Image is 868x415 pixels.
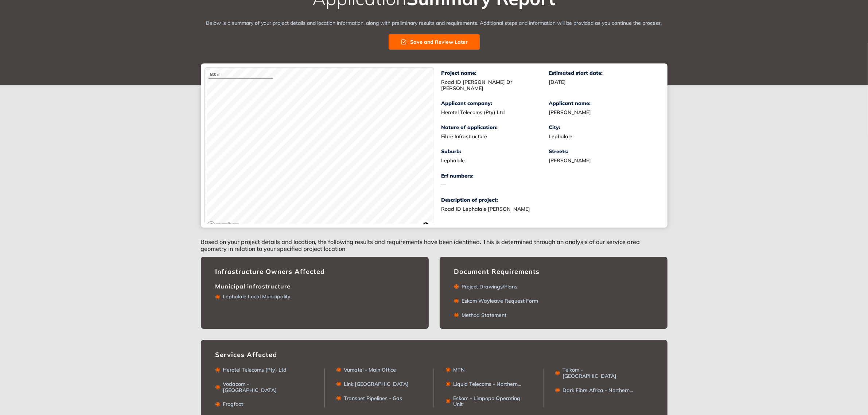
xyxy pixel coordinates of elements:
div: Description of project: [441,197,657,203]
div: Road ID [PERSON_NAME] Dr [PERSON_NAME] [441,79,549,92]
span: ... [630,387,633,393]
div: Transnet Pipelines - Gas [341,395,402,402]
div: Liquid Telecoms - Northern Region [451,381,521,387]
div: Municipal infrastructure [215,280,414,290]
div: [PERSON_NAME] [549,109,657,116]
div: Frogfoot [220,401,244,407]
div: Lephalale [441,158,549,164]
div: Vumatel - Main Office [341,367,396,373]
div: Road ID Lephalale [PERSON_NAME] [441,206,624,212]
a: Mapbox logo [207,221,239,229]
span: Dark Fibre Africa - Northern [563,387,630,393]
div: Vodacom - [GEOGRAPHIC_DATA] [220,381,293,393]
div: Fibre Infrastructure [441,133,549,140]
div: 500 m [209,71,273,79]
div: Based on your project details and location, the following results and requirements have been iden... [201,228,667,257]
span: Save and Review Later [410,38,468,46]
div: Infrastructure Owners Affected [215,268,414,276]
span: Toggle attribution [424,221,428,229]
div: Streets: [549,148,657,155]
div: [PERSON_NAME] [549,158,657,164]
canvas: Map [205,67,434,232]
div: Services Affected [215,351,653,359]
div: Link [GEOGRAPHIC_DATA] [341,381,409,387]
button: Save and Review Later [389,34,480,50]
div: Eskom - Limpopo Operating Unit [451,395,523,408]
div: Estimated start date: [549,70,657,76]
div: Herotel Telecoms (Pty) Ltd [441,109,549,116]
div: Project name: [441,70,549,76]
div: Suburb: [441,148,549,155]
div: Erf numbers: [441,173,549,179]
div: Below is a summary of your project details and location information, along with preliminary resul... [201,19,667,27]
div: Applicant name: [549,100,657,106]
div: City: [549,124,657,131]
div: — [441,182,549,188]
div: Project Drawings/Plans [459,284,518,290]
span: ... [518,381,521,387]
div: Applicant company: [441,100,549,106]
div: Nature of application: [441,124,549,131]
span: Liquid Telecoms - Northern [454,381,518,387]
div: Herotel Telecoms (Pty) Ltd [220,367,287,373]
div: MTN [451,367,465,373]
div: Lephalale Local Municipality [220,294,291,300]
div: Lephalale [549,133,657,140]
div: Document Requirements [454,268,653,276]
div: Telkom - [GEOGRAPHIC_DATA] [560,367,633,379]
div: Dark Fibre Africa - Northern Region [560,387,633,393]
div: Method Statement [459,312,507,318]
div: Eskom Wayleave Request Form [459,298,538,304]
div: [DATE] [549,79,657,85]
